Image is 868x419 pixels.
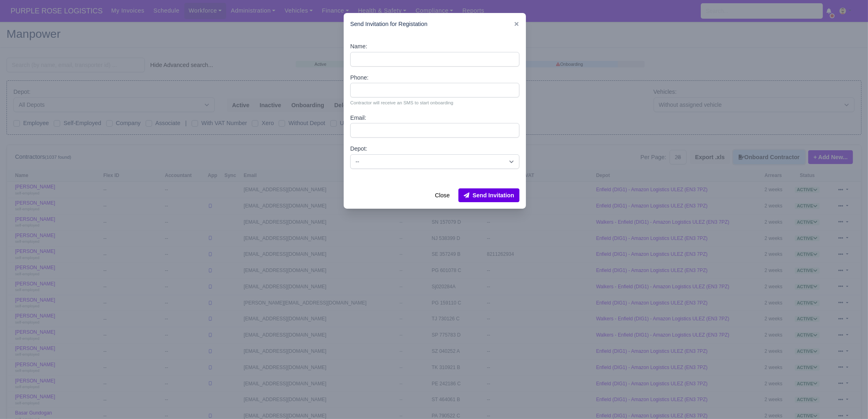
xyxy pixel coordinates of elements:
label: Depot: [350,144,367,153]
small: Contractor will receive an SMS to start onboarding [350,99,519,106]
label: Email: [350,113,366,123]
button: Close [430,188,455,202]
iframe: Chat Widget [827,380,868,419]
div: Send Invitation for Registation [344,13,526,35]
label: Phone: [350,73,369,82]
button: Send Invitation [458,188,519,202]
label: Name: [350,42,367,51]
